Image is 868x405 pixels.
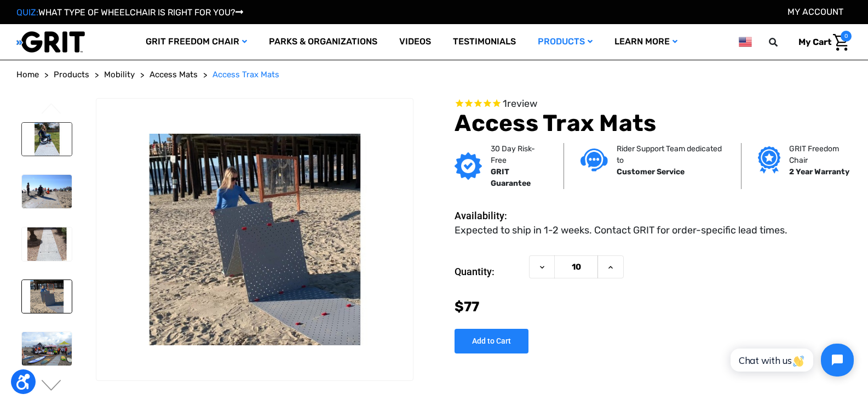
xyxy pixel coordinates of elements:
[787,7,843,17] a: Account
[455,208,524,223] dt: Availability:
[54,69,89,81] a: Products
[54,70,89,79] span: Products
[527,24,603,60] a: Products
[455,329,528,353] input: Add to Cart
[455,223,787,238] dd: Expected to ship in 1-2 weeks. Contact GRIT for order-specific lead times.
[833,34,849,51] img: Cart
[580,149,608,171] img: Customer service
[16,31,85,53] img: GRIT All-Terrain Wheelchair and Mobility Equipment
[718,334,863,386] iframe: Tidio Chat
[798,37,831,47] span: My Cart
[455,299,479,315] span: $77
[150,70,198,79] span: Access Mats
[40,103,63,116] button: Go to slide 6 of 6
[16,7,38,18] span: QUIZ:
[212,70,279,79] span: Access Trax Mats
[104,69,135,81] a: Mobility
[388,24,442,60] a: Videos
[789,167,849,176] strong: 2 Year Warranty
[258,24,388,60] a: Parks & Organizations
[491,143,547,166] p: 30 Day Risk-Free
[774,31,790,54] input: Search
[16,69,852,81] nav: Breadcrumb
[212,69,279,81] a: Access Trax Mats
[617,143,725,166] p: Rider Support Team dedicated to
[507,98,537,110] span: review
[442,24,527,60] a: Testimonials
[22,227,72,261] img: Access Trax Mats
[22,175,72,208] img: Access Trax Mats
[455,255,524,288] label: Quantity:
[617,167,685,176] strong: Customer Service
[150,69,198,81] a: Access Mats
[22,123,72,156] img: Access Trax Mats
[22,280,72,313] img: Access Trax Mats
[96,134,413,345] img: Access Trax Mats
[104,70,135,79] span: Mobility
[503,98,537,110] span: 1 reviews
[758,146,780,174] img: Grit freedom
[16,70,39,79] span: Home
[841,31,852,42] span: 0
[16,69,39,81] a: Home
[455,152,482,180] img: GRIT Guarantee
[455,110,852,137] h1: Access Trax Mats
[135,24,258,60] a: GRIT Freedom Chair
[739,35,752,49] img: us.png
[491,167,531,188] strong: GRIT Guarantee
[16,7,243,18] a: QUIZ:WHAT TYPE OF WHEELCHAIR IS RIGHT FOR YOU?
[790,31,852,54] a: Cart with 0 items
[789,143,855,166] p: GRIT Freedom Chair
[22,332,72,366] img: Access Trax Mats
[455,98,852,110] span: Rated 5.0 out of 5 stars 1 reviews
[603,24,688,60] a: Learn More
[40,380,63,393] button: Go to slide 2 of 6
